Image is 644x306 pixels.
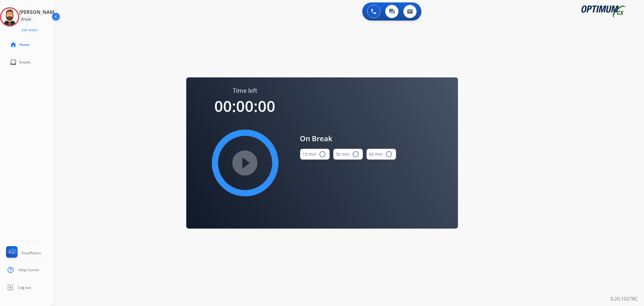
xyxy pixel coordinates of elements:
span: On Break [300,133,396,144]
span: Time left [233,86,257,95]
div: Break [19,16,33,23]
button: 10 min [300,149,330,160]
span: FocalPoints [21,251,41,256]
span: Help Center [18,268,39,272]
button: 30 min [333,149,363,160]
mat-icon: inbox [10,59,17,66]
span: 00:00:00 [215,96,276,116]
img: avatar [1,8,18,25]
span: Emails [19,60,30,65]
mat-icon: home [10,41,17,48]
mat-icon: radio_button_unchecked [352,151,360,158]
mat-icon: radio_button_unchecked [319,151,326,158]
span: Log out [18,285,31,290]
h3: [PERSON_NAME] [19,8,59,16]
button: 60 min [367,149,396,160]
button: Edit Avatar [19,27,40,34]
p: 0.20.1027RC [610,295,638,302]
span: Home [19,42,30,47]
mat-icon: radio_button_unchecked [386,151,393,158]
a: FocalPoints [5,246,41,260]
